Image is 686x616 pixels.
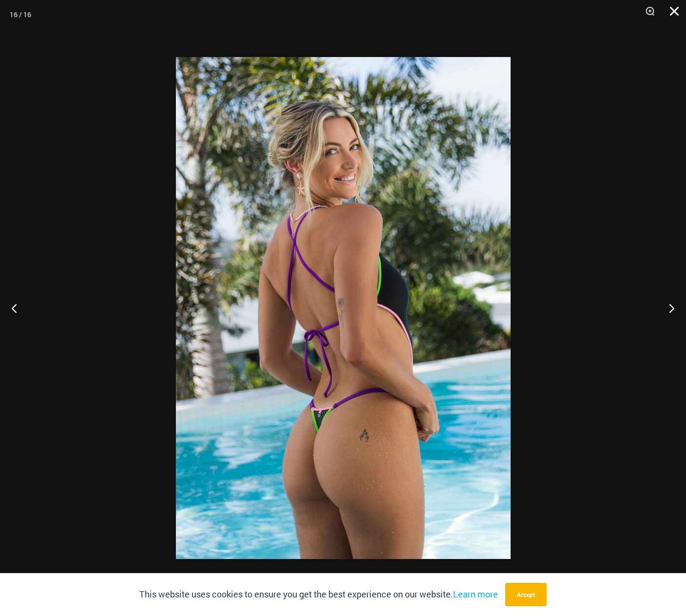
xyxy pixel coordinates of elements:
[139,587,498,602] p: This website uses cookies to ensure you get the best experience on our website.
[10,7,31,22] div: 16 / 16
[453,588,498,600] a: Learn more
[505,583,547,606] button: Accept
[649,284,686,332] button: Next
[176,57,511,559] img: Reckless Neon Crush Black Neon 879 One Piece 09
